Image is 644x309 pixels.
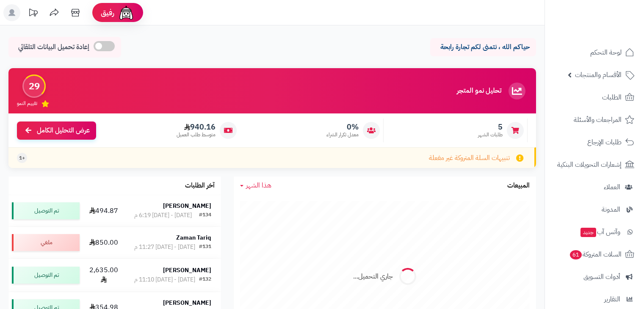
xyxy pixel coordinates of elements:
[550,132,639,152] a: طلبات الإرجاع
[83,195,124,226] td: 494.87
[602,91,622,103] span: الطلبات
[580,226,620,238] span: وآتس آب
[163,201,211,210] strong: [PERSON_NAME]
[326,131,359,138] span: معدل تكرار الشراء
[569,248,622,260] span: السلات المتروكة
[550,267,639,287] a: أدوات التسويق
[604,181,620,193] span: العملاء
[17,121,96,140] a: عرض التحليل الكامل
[134,276,195,284] div: [DATE] - [DATE] 11:10 م
[550,177,639,197] a: العملاء
[550,42,639,63] a: لوحة التحكم
[602,204,620,215] span: المدونة
[457,87,501,95] h3: تحليل نمو المتجر
[583,271,620,283] span: أدوات التسويق
[163,266,211,275] strong: [PERSON_NAME]
[163,298,211,307] strong: [PERSON_NAME]
[550,222,639,242] a: وآتس آبجديد
[580,228,596,237] span: جديد
[134,211,192,220] div: [DATE] - [DATE] 6:19 م
[240,181,271,190] a: هذا الشهر
[604,293,620,305] span: التقارير
[570,250,582,259] span: 61
[574,114,622,126] span: المراجعات والأسئلة
[326,122,359,132] span: 0%
[134,243,195,251] div: [DATE] - [DATE] 11:27 م
[83,227,124,258] td: 850.00
[12,267,80,284] div: تم التوصيل
[575,69,622,81] span: الأقسام والمنتجات
[17,100,37,107] span: تقييم النمو
[118,4,135,21] img: ai-face.png
[83,259,124,292] td: 2,635.00
[185,182,215,190] h3: آخر الطلبات
[557,159,622,171] span: إشعارات التحويلات البنكية
[12,202,80,219] div: تم التوصيل
[590,47,622,58] span: لوحة التحكم
[176,233,211,242] strong: Zaman Tariq
[18,42,89,52] span: إعادة تحميل البيانات التلقائي
[550,87,639,108] a: الطلبات
[199,211,211,220] div: #134
[437,42,530,52] p: حياكم الله ، نتمنى لكم تجارة رابحة
[550,110,639,130] a: المراجعات والأسئلة
[478,131,503,138] span: طلبات الشهر
[22,4,44,23] a: تحديثات المنصة
[101,8,114,18] span: رفيق
[199,243,211,251] div: #131
[199,276,211,284] div: #132
[550,199,639,220] a: المدونة
[429,153,510,163] span: تنبيهات السلة المتروكة غير مفعلة
[586,24,636,41] img: logo-2.png
[37,126,90,135] span: عرض التحليل الكامل
[177,122,216,132] span: 940.16
[550,154,639,175] a: إشعارات التحويلات البنكية
[177,131,216,138] span: متوسط طلب العميل
[12,234,80,251] div: ملغي
[246,180,271,190] span: هذا الشهر
[478,122,503,132] span: 5
[19,154,25,162] span: +1
[550,244,639,265] a: السلات المتروكة61
[507,182,530,190] h3: المبيعات
[587,136,622,148] span: طلبات الإرجاع
[353,272,393,281] div: جاري التحميل...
